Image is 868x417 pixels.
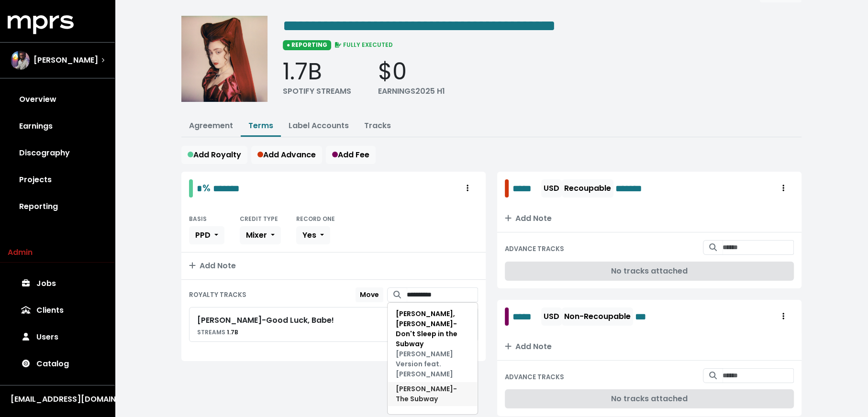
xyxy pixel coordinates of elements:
span: USD [544,183,559,194]
span: STREAMS [197,328,225,336]
input: Search for tracks by title and link them to this advance [723,368,794,383]
img: The selected account / producer [11,51,30,70]
button: Add Note [497,205,801,232]
div: [PERSON_NAME] - Good Luck, Babe! [197,315,334,326]
div: SPOTIFY STREAMS [283,86,351,97]
button: Add Fee [326,146,376,164]
span: Add Fee [332,149,369,160]
input: Search for tracks by title and link them to this advance [723,240,794,255]
button: Add Advance [251,146,322,164]
button: [PERSON_NAME]-The Subway [388,382,478,406]
span: % [202,181,211,195]
span: Add Note [505,213,552,224]
a: Overview [8,86,107,113]
a: Tracks [364,120,391,131]
button: Move [356,287,383,302]
span: [PERSON_NAME], [PERSON_NAME] - Don't Sleep in the Subway [396,309,457,379]
span: ● REPORTING [283,40,331,50]
span: Mixer [246,230,267,241]
span: Edit value [615,181,659,196]
button: PPD [189,226,224,244]
span: USD [544,311,559,322]
div: [EMAIL_ADDRESS][DOMAIN_NAME] [11,394,104,405]
span: Add Advance [257,149,316,160]
span: [PERSON_NAME] Version feat. [PERSON_NAME] [396,349,453,379]
button: Add Royalty [181,146,247,164]
div: No tracks attached [505,262,794,281]
a: Catalog [8,351,107,377]
span: Edit value [283,18,556,33]
div: $0 [378,58,445,86]
a: Label Accounts [289,120,349,131]
small: CREDIT TYPE [240,215,278,223]
small: ROYALTY TRACKS [189,290,246,299]
span: Edit value [635,309,652,324]
small: 1.7B [197,328,238,336]
div: 1.7B [283,58,351,86]
a: Discography [8,140,107,166]
button: Royalty administration options [457,179,478,198]
a: Terms [248,120,273,131]
button: Royalty administration options [773,179,794,198]
button: USD [541,179,562,198]
span: FULLY EXECUTED [333,41,393,49]
button: [PERSON_NAME], [PERSON_NAME]-Don't Sleep in the Subway [PERSON_NAME] Version feat. [PERSON_NAME] [388,307,478,382]
span: Yes [302,230,316,241]
button: Mixer [240,226,281,244]
button: Add Note [497,333,801,360]
button: [EMAIL_ADDRESS][DOMAIN_NAME] [8,393,107,406]
a: Reporting [8,193,107,220]
button: Royalty administration options [773,307,794,326]
a: Agreement [189,120,233,131]
a: mprs logo [8,19,74,30]
a: Projects [8,166,107,193]
span: Edit value [512,181,539,196]
a: Clients [8,297,107,324]
span: Add Note [505,341,552,352]
small: RECORD ONE [296,215,335,223]
button: Yes [296,226,330,244]
button: Non-Recoupable [562,307,633,326]
span: Non-Recoupable [564,311,631,322]
small: ADVANCE TRACKS [505,244,564,253]
span: Edit value [512,309,539,324]
span: Recoupable [564,183,611,194]
a: Users [8,324,107,351]
div: No tracks attached [505,389,794,408]
span: [PERSON_NAME] - The Subway [396,384,457,404]
a: Earnings [8,113,107,140]
span: Add Royalty [188,149,241,160]
span: Add Note [189,260,236,271]
span: PPD [195,230,211,241]
img: Album cover for this project [181,16,267,102]
a: Jobs [8,270,107,297]
div: EARNINGS 2025 H1 [378,86,445,97]
span: Move [360,290,379,299]
small: BASIS [189,215,207,223]
span: [PERSON_NAME] [33,55,98,66]
button: Recoupable [562,179,613,198]
input: Search for tracks by title and link them to this royalty [407,287,478,302]
button: USD [541,307,562,326]
span: Edit value [197,184,202,193]
small: ADVANCE TRACKS [505,373,564,382]
button: Add Note [181,252,486,279]
span: Edit value [213,184,240,193]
